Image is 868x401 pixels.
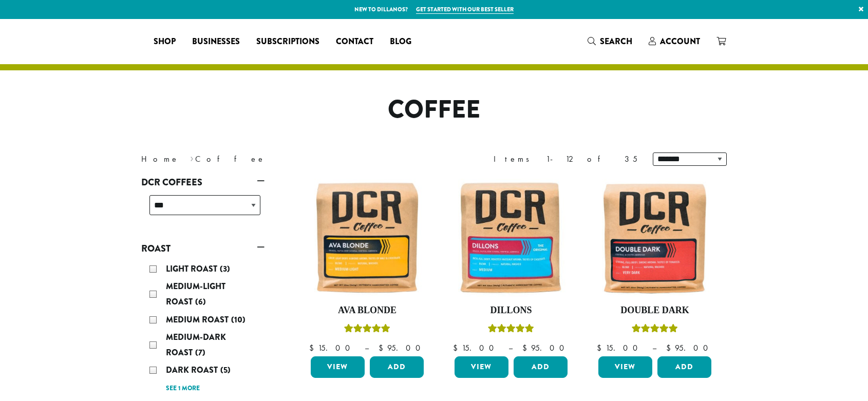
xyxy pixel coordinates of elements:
span: Medium Roast [166,314,231,326]
div: Rated 4.50 out of 5 [632,322,678,338]
a: DillonsRated 5.00 out of 5 [452,179,570,352]
span: Light Roast [166,263,220,275]
span: – [508,342,513,353]
a: Get started with our best seller [416,5,514,14]
div: DCR Coffees [141,191,265,227]
span: $ [666,342,675,353]
span: (10) [231,314,246,326]
span: $ [597,342,606,353]
span: Search [600,35,632,47]
bdi: 95.00 [379,342,425,353]
bdi: 15.00 [309,342,355,353]
span: (3) [220,263,230,275]
bdi: 15.00 [453,342,499,353]
h4: Ava Blonde [308,305,426,316]
span: › [190,149,194,165]
a: Home [141,154,179,164]
span: (7) [195,347,205,358]
span: Shop [154,35,176,48]
span: (6) [195,296,206,308]
img: Ava-Blonde-12oz-1-300x300.jpg [308,179,426,297]
span: Dark Roast [166,364,220,376]
a: Ava BlondeRated 5.00 out of 5 [308,179,426,352]
span: – [365,342,369,353]
a: See 1 more [166,384,200,394]
div: Roast [141,257,265,399]
span: Medium-Dark Roast [166,331,226,358]
span: Medium-Light Roast [166,280,225,308]
bdi: 95.00 [666,342,713,353]
button: Add [514,356,568,378]
img: Double-Dark-12oz-300x300.jpg [596,179,714,297]
a: Shop [145,33,184,50]
bdi: 15.00 [597,342,643,353]
img: Dillons-12oz-300x300.jpg [452,179,570,297]
a: Double DarkRated 4.50 out of 5 [596,179,714,352]
div: Rated 5.00 out of 5 [488,322,534,338]
span: – [652,342,656,353]
a: View [598,356,652,378]
h1: Coffee [134,95,734,125]
span: Account [660,35,700,47]
h4: Dillons [452,305,570,316]
a: Search [579,33,640,50]
a: Roast [141,240,265,257]
h4: Double Dark [596,305,714,316]
button: Add [370,356,424,378]
span: $ [309,342,318,353]
span: Subscriptions [256,35,319,48]
a: View [455,356,508,378]
bdi: 95.00 [522,342,569,353]
span: $ [379,342,387,353]
span: Businesses [192,35,240,48]
div: Items 1-12 of 35 [494,153,637,165]
span: (5) [220,364,231,376]
span: Blog [390,35,411,48]
span: Contact [336,35,373,48]
div: Rated 5.00 out of 5 [344,322,390,338]
a: View [311,356,365,378]
a: DCR Coffees [141,174,265,191]
span: $ [522,342,531,353]
nav: Breadcrumb [141,153,419,165]
span: $ [453,342,462,353]
button: Add [657,356,711,378]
